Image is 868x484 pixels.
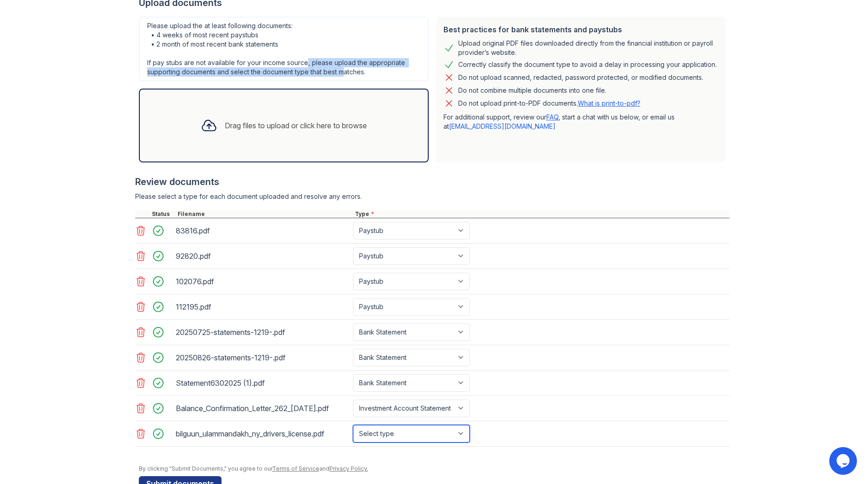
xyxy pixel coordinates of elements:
a: [EMAIL_ADDRESS][DOMAIN_NAME] [449,122,556,130]
div: Please upload the at least following documents: • 4 weeks of most recent paystubs • 2 month of mo... [139,17,429,81]
div: 92820.pdf [176,249,349,263]
div: Status [150,210,176,218]
div: Filename [176,210,353,218]
div: Review documents [135,175,730,188]
a: Terms of Service [272,465,319,472]
div: Balance_Confirmation_Letter_262_[DATE].pdf [176,401,349,416]
div: Correctly classify the document type to avoid a delay in processing your application. [458,59,717,70]
p: Do not upload print-to-PDF documents. [458,99,641,108]
a: FAQ [546,113,558,121]
a: What is print-to-pdf? [578,99,641,107]
div: bilguun_ulammandakh_ny_drivers_license.pdf [176,426,349,441]
div: 83816.pdf [176,223,349,238]
div: 112195.pdf [176,299,349,314]
div: 20250826-statements-1219-.pdf [176,350,349,365]
div: Upload original PDF files downloaded directly from the financial institution or payroll provider’... [458,39,718,57]
div: Do not combine multiple documents into one file. [458,85,606,96]
div: Type [353,210,730,218]
div: Statement6302025 (1).pdf [176,376,349,390]
p: For additional support, review our , start a chat with us below, or email us at [443,113,718,131]
div: Best practices for bank statements and paystubs [443,24,718,35]
a: Privacy Policy. [329,465,368,472]
div: Please select a type for each document uploaded and resolve any errors. [135,192,730,201]
div: Drag files to upload or click here to browse [225,120,367,131]
div: Do not upload scanned, redacted, password protected, or modified documents. [458,72,703,83]
iframe: chat widget [829,447,859,475]
div: By clicking "Submit Documents," you agree to our and [139,465,730,472]
div: 102076.pdf [176,274,349,289]
div: 20250725-statements-1219-.pdf [176,325,349,340]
